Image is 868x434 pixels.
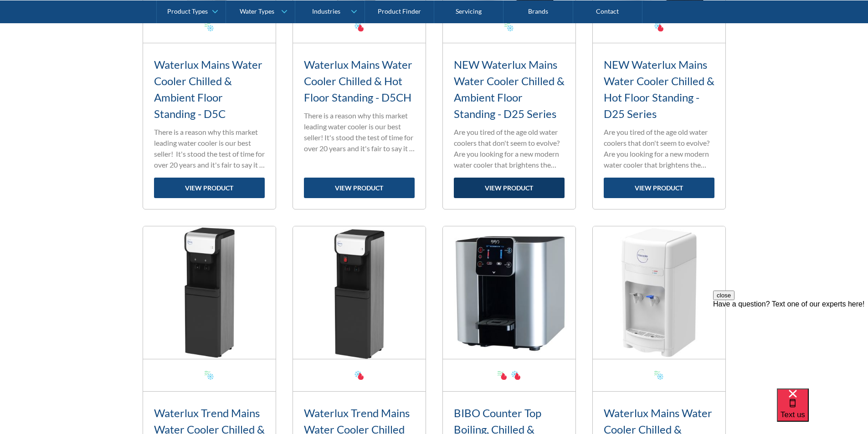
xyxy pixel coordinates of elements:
[454,178,565,198] a: view product
[154,127,265,170] p: There is a reason why this market leading water cooler is our best seller! It's stood the test of...
[240,7,274,15] div: Water Types
[312,7,340,15] div: Industries
[454,127,565,170] p: Are you tired of the age old water coolers that don't seem to evolve? Are you looking for a new m...
[304,56,415,106] h3: Waterlux Mains Water Cooler Chilled & Hot Floor Standing - D5CH
[304,178,415,198] a: view product
[604,56,714,122] h3: NEW Waterlux Mains Water Cooler Chilled & Hot Floor Standing - D25 Series
[154,56,265,122] h3: Waterlux Mains Water Cooler Chilled & Ambient Floor Standing - D5C
[593,226,725,359] img: Waterlux Mains Water Cooler Chilled & Ambient Bench Mounted - SD5C
[167,7,208,15] div: Product Types
[713,291,868,400] iframe: podium webchat widget prompt
[777,388,868,434] iframe: podium webchat widget bubble
[454,56,565,122] h3: NEW Waterlux Mains Water Cooler Chilled & Ambient Floor Standing - D25 Series
[304,110,415,154] p: There is a reason why this market leading water cooler is our best seller! It's stood the test of...
[443,226,575,359] img: BIBO Counter Top Boiling, Chilled & Ambient Water Filtration & Purification System
[604,127,714,170] p: Are you tired of the age old water coolers that don't seem to evolve? Are you looking for a new m...
[604,178,714,198] a: view product
[143,226,276,359] img: Waterlux Trend Mains Water Cooler Chilled & Ambient Floor Standing - D19C
[293,226,426,359] img: Waterlux Trend Mains Water Cooler Chilled And Hot Floor Standing - D19CH
[154,178,265,198] a: view product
